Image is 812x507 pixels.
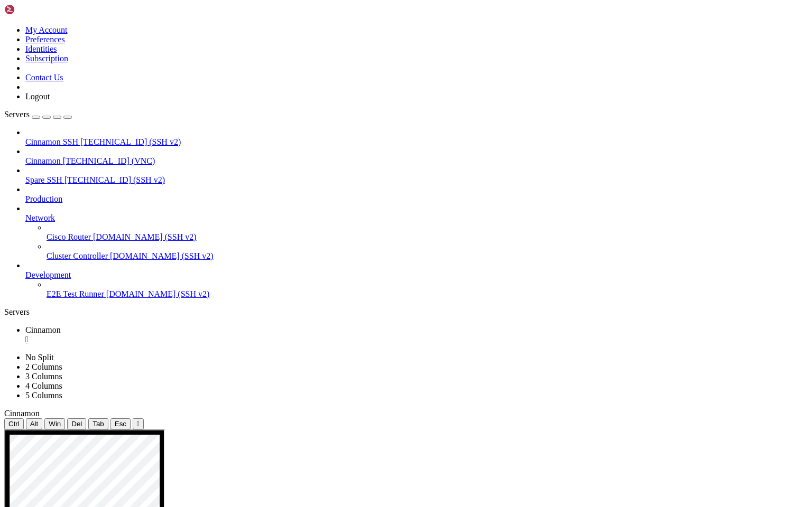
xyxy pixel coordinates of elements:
a: Cinnamon [TECHNICAL_ID] (VNC) [25,156,808,166]
a: 5 Columns [25,391,62,400]
span: Spare SSH [25,175,62,184]
span: Win [49,420,61,428]
span: Del [71,420,82,428]
a: Cinnamon [25,325,808,344]
span: [TECHNICAL_ID] (VNC) [63,156,155,165]
div:  [137,420,140,428]
span: [DOMAIN_NAME] (SSH v2) [110,251,214,260]
span: [DOMAIN_NAME] (SSH v2) [106,289,210,298]
span: Servers [4,110,30,119]
button: Tab [88,418,108,429]
a: No Split [25,353,54,362]
a: Development [25,270,808,280]
a: Cluster Controller [DOMAIN_NAME] (SSH v2) [47,251,808,261]
button: Alt [26,418,43,429]
a: Subscription [25,54,68,63]
a: Logout [25,92,50,101]
a: Identities [25,44,57,53]
span: [TECHNICAL_ID] (SSH v2) [64,175,165,184]
span: Tab [93,420,104,428]
a: Cisco Router [DOMAIN_NAME] (SSH v2) [47,232,808,242]
span: Alt [30,420,39,428]
button:  [133,418,144,429]
span: E2E Test Runner [47,289,104,298]
span: Cisco Router [47,232,91,241]
a:  [25,335,808,344]
button: Del [67,418,86,429]
li: Cinnamon SSH [TECHNICAL_ID] (SSH v2) [25,128,808,147]
a: Servers [4,110,72,119]
li: Cisco Router [DOMAIN_NAME] (SSH v2) [47,223,808,242]
li: Production [25,185,808,204]
span: Production [25,194,62,203]
span: Cinnamon [25,156,61,165]
span: Cinnamon [4,409,40,418]
a: Network [25,213,808,223]
span: [DOMAIN_NAME] (SSH v2) [93,232,197,241]
a: My Account [25,25,68,34]
a: Production [25,194,808,204]
span: Cinnamon SSH [25,137,78,146]
a: E2E Test Runner [DOMAIN_NAME] (SSH v2) [47,289,808,299]
li: Network [25,204,808,261]
button: Ctrl [4,418,24,429]
span: Esc [115,420,126,428]
li: Cinnamon [TECHNICAL_ID] (VNC) [25,147,808,166]
button: Win [44,418,65,429]
span: [TECHNICAL_ID] (SSH v2) [80,137,181,146]
button: Esc [110,418,131,429]
li: Cluster Controller [DOMAIN_NAME] (SSH v2) [47,242,808,261]
span: Ctrl [8,420,20,428]
span: Development [25,270,71,279]
span: Network [25,213,55,222]
li: Spare SSH [TECHNICAL_ID] (SSH v2) [25,166,808,185]
a: Preferences [25,35,65,44]
li: Development [25,261,808,299]
span: Cluster Controller [47,251,108,260]
li: E2E Test Runner [DOMAIN_NAME] (SSH v2) [47,280,808,299]
a: 4 Columns [25,381,62,390]
a: 2 Columns [25,362,62,371]
div: Servers [4,307,808,317]
a: Cinnamon SSH [TECHNICAL_ID] (SSH v2) [25,137,808,147]
span: Cinnamon [25,325,61,334]
a: Contact Us [25,73,63,82]
img: Shellngn [4,4,65,15]
a: 3 Columns [25,372,62,381]
a: Spare SSH [TECHNICAL_ID] (SSH v2) [25,175,808,185]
